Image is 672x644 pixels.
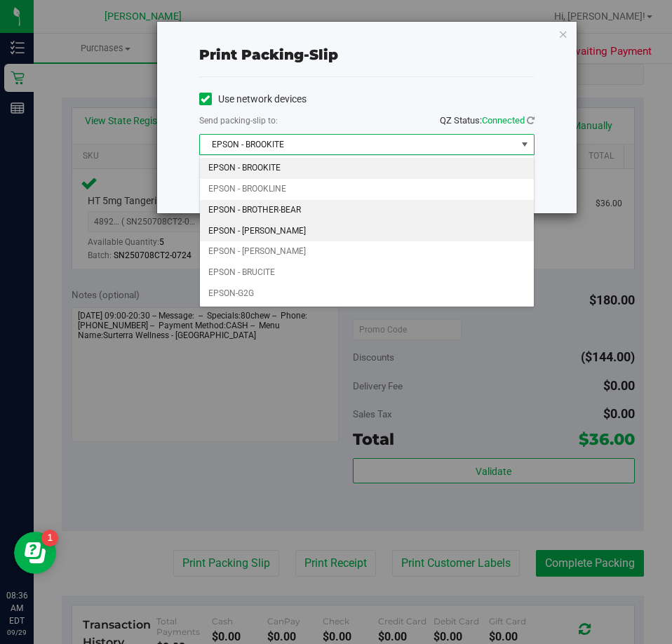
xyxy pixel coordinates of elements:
[199,92,307,107] label: Use network devices
[200,179,534,200] li: EPSON - BROOKLINE
[440,115,535,126] span: QZ Status:
[482,115,525,126] span: Connected
[200,158,534,179] li: EPSON - BROOKITE
[199,114,278,127] label: Send packing-slip to:
[41,530,58,546] iframe: Resource center unread badge
[200,262,534,283] li: EPSON - BRUCITE
[199,46,338,63] span: Print packing-slip
[516,135,533,154] span: select
[200,221,534,242] li: EPSON - [PERSON_NAME]
[200,135,516,154] span: EPSON - BROOKITE
[200,200,534,221] li: EPSON - BROTHER-BEAR
[200,283,534,304] li: EPSON-G2G
[14,532,56,574] iframe: Resource center
[200,241,534,262] li: EPSON - [PERSON_NAME]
